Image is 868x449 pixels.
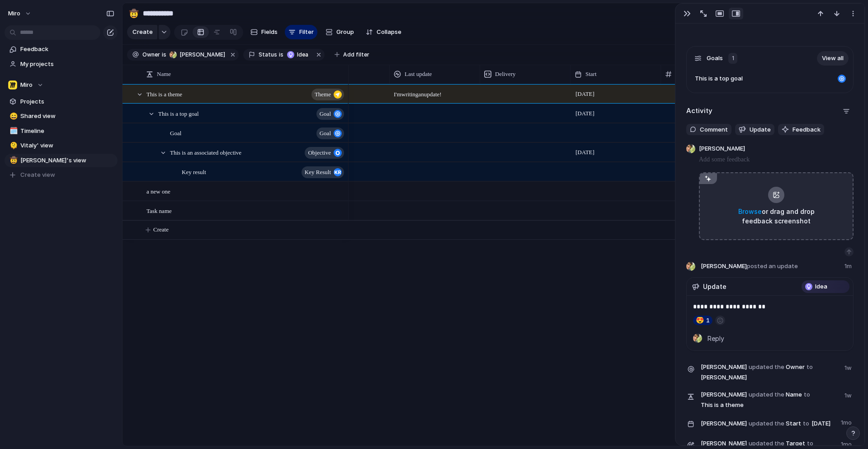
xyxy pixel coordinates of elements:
[299,28,314,37] span: Filter
[735,124,774,136] button: Update
[703,282,726,291] span: Update
[495,70,515,79] span: Delivery
[815,282,827,291] span: Idea
[316,128,344,139] button: goal
[573,108,597,119] span: [DATE]
[708,333,724,343] span: Reply
[707,54,723,63] span: Goals
[305,147,344,159] button: objective
[749,363,784,372] span: updated the
[686,124,731,136] button: Comment
[279,51,283,59] span: is
[180,51,225,59] span: [PERSON_NAME]
[841,416,854,427] span: 1mo
[170,128,181,138] span: Goal
[700,125,728,134] span: Comment
[390,85,480,99] span: I'm writing an update!
[701,262,798,271] span: [PERSON_NAME]
[701,416,835,430] span: Start
[8,112,17,121] button: 😄
[308,147,331,159] span: objective
[693,316,712,325] button: 😍1
[749,390,784,399] span: updated the
[728,53,737,64] div: 1
[5,139,118,152] a: 🫠Vitaly' view
[5,95,118,109] a: Projects
[778,124,824,136] button: Feedback
[750,125,771,134] span: Update
[701,439,747,448] span: [PERSON_NAME]
[585,70,597,79] span: Start
[9,126,16,136] div: 🗓️
[9,155,16,165] div: 🤠
[405,70,432,79] span: Last update
[297,51,310,59] span: Idea
[844,262,854,273] span: 1m
[701,362,839,382] span: Owner
[8,127,17,136] button: 🗓️
[129,7,139,19] div: 🤠
[5,109,118,123] a: 😄Shared view
[247,25,281,39] button: Fields
[8,156,17,165] button: 🤠
[5,57,118,71] a: My projects
[573,147,597,158] span: [DATE]
[809,418,833,429] span: [DATE]
[20,127,114,136] span: Timeline
[377,28,401,37] span: Collapse
[167,50,227,60] button: [PERSON_NAME]
[573,89,597,99] span: [DATE]
[20,112,114,121] span: Shared view
[132,28,153,37] span: Create
[701,373,747,382] span: [PERSON_NAME]
[731,207,821,226] span: or drag and drop feedback screenshot
[305,166,331,179] span: key result
[261,28,278,37] span: Fields
[5,124,118,138] div: 🗓️Timeline
[311,89,344,100] button: theme
[807,363,813,372] span: to
[8,141,17,150] button: 🫠
[793,125,821,134] span: Feedback
[804,390,810,399] span: to
[696,317,704,324] span: 😍
[9,111,16,122] div: 😄
[320,108,331,120] span: goal
[701,389,839,410] span: Name This is a theme
[20,45,114,54] span: Feedback
[803,419,809,428] span: to
[747,262,798,269] span: posted an update
[320,127,331,140] span: goal
[5,78,118,92] button: Miro
[20,156,114,165] span: [PERSON_NAME]'s view
[162,51,166,59] span: is
[142,51,160,59] span: Owner
[749,439,784,448] span: updated the
[170,147,241,157] span: This is an associated objective
[285,25,317,39] button: Filter
[8,9,20,18] span: miro
[738,208,762,215] span: Browse
[701,419,747,428] span: [PERSON_NAME]
[5,154,118,167] a: 🤠[PERSON_NAME]'s view
[20,170,55,180] span: Create view
[160,50,168,60] button: is
[146,89,182,99] span: This is a theme
[9,141,16,151] div: 🫠
[146,205,172,216] span: Task name
[284,50,313,60] button: Idea
[4,6,36,21] button: miro
[686,106,712,116] h2: Activity
[20,80,33,90] span: Miro
[157,70,171,79] span: Name
[817,51,849,66] a: View all
[20,60,114,69] span: My projects
[844,362,854,373] span: 1w
[699,144,745,154] span: [PERSON_NAME]
[182,166,206,177] span: Key result
[749,419,784,428] span: updated the
[706,317,710,325] span: 1
[158,108,199,118] span: This is a top goal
